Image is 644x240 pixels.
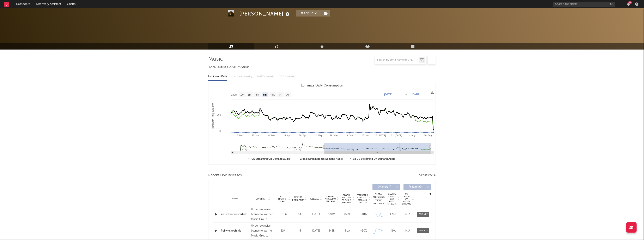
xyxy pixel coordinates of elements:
[251,223,275,238] div: Under exclusive license to Warner Music Group Germany Holding GmbH, © 2025 [PERSON_NAME]
[299,134,306,137] text: 28. Apr
[357,194,368,204] span: Estimated % Playlist Streams Last Day
[372,193,385,205] div: Global Streaming Trend (Last 60D)
[239,10,291,17] div: [PERSON_NAME]
[401,229,414,233] div: N/A
[325,229,339,233] div: 343k
[309,229,323,233] div: [DATE]
[309,212,323,216] div: [DATE]
[221,197,249,200] div: Name
[391,134,402,137] text: 21. [DATE]
[208,82,436,164] svg: Luminate Daily Consumption
[219,130,221,132] text: 0
[277,229,290,233] div: 319k
[208,173,242,178] span: Recent DSP Releases
[627,2,630,6] button: 75
[221,229,249,233] a: frei wie noch nie
[406,186,425,188] span: Features ( 0 )
[292,212,307,216] div: 54
[314,134,322,137] text: 12. May
[409,134,415,137] text: 4. Aug
[375,58,419,62] input: Search by song name or URL
[221,212,249,216] a: zwischendrin verliebt
[310,198,319,200] span: Released
[387,212,399,216] div: 1.46k
[301,84,343,87] text: Luminate Daily Consumption
[401,212,414,216] div: N/A
[372,184,400,190] button: Originals(7)
[353,157,395,160] text: Ex-US Streaming On-Demand Audio
[277,195,288,203] span: ATD Spotify Plays
[292,229,307,233] div: 46
[263,93,267,96] text: 6m
[341,194,352,204] span: Global Rolling 7D Audio Streams
[252,134,260,137] text: 17. Mar
[237,134,243,137] text: 3. Mar
[362,134,369,137] text: 23. Jun
[300,157,343,160] text: Global Streaming On-Demand Audio
[325,212,339,216] div: 5.18M
[231,93,237,96] text: Zoom
[628,1,632,4] div: 75
[401,193,411,205] span: US Latest Day Audio Streams
[419,174,436,177] button: Export CSV
[424,134,432,137] text: 18. Aug
[387,229,399,233] div: N/A
[403,184,431,190] button: Features(0)
[292,196,304,202] span: Spotify Popularity
[341,212,354,216] div: 82.1k
[240,93,244,96] text: 1w
[212,103,214,129] text: Luminate Daily Streams
[217,113,221,116] text: 20k
[341,229,354,233] div: N/A
[296,10,322,17] button: Tracking
[279,93,282,96] text: 1y
[256,198,268,200] span: Copyright
[412,93,420,96] text: [DATE]
[346,134,353,137] text: 9. Jun
[375,186,394,188] span: Originals ( 7 )
[267,134,275,137] text: 31. Mar
[283,134,291,137] text: 14. Apr
[248,93,251,96] text: 1m
[330,134,338,137] text: 26. May
[384,93,392,96] text: [DATE]
[251,207,275,222] div: Under exclusive license to Warner Music Group Germany Holding GmbH, © 2024 [PERSON_NAME]
[208,73,227,80] div: Luminate - Daily
[553,2,615,7] input: Search for artists
[286,93,289,96] text: All
[251,157,290,160] text: US Streaming On-Demand Audio
[357,212,370,216] div: ~ 10 %
[405,93,407,96] text: →
[357,229,370,233] div: ~ 30 %
[277,212,290,216] div: 6.86M
[208,65,249,70] span: Total Artist Consumption
[256,93,259,96] text: 3m
[387,193,397,205] span: Global Latest Day Audio Streams
[270,93,275,96] text: YTD
[325,195,336,203] span: Global ATD Audio Streams
[376,134,386,137] text: 7. [DATE]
